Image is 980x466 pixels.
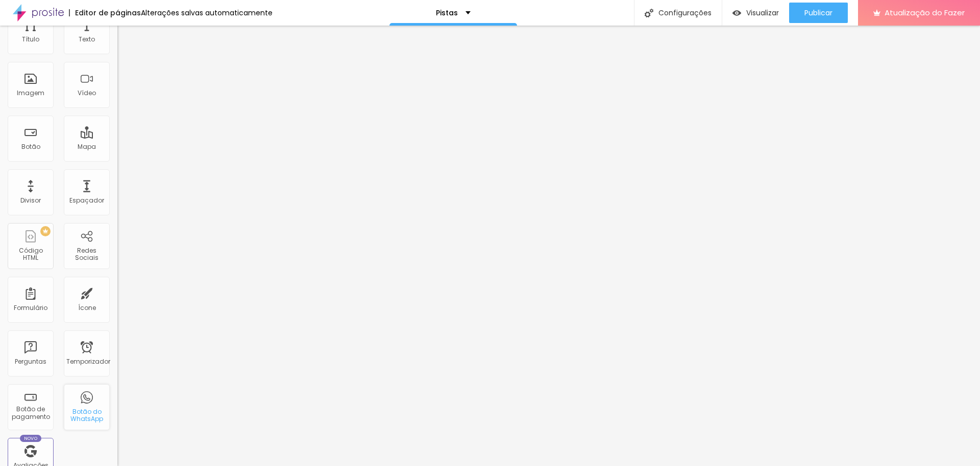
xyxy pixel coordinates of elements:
[79,35,95,43] font: Texto
[78,303,96,312] font: Ícone
[75,8,141,18] font: Editor de páginas
[17,88,44,97] font: Imagem
[141,8,273,18] font: Alterações salvas automaticamente
[746,8,779,18] font: Visualizar
[70,407,103,423] font: Botão do WhatsApp
[15,357,46,366] font: Perguntas
[66,357,110,366] font: Temporizador
[75,246,99,262] font: Redes Sociais
[645,9,653,17] img: Ícone
[12,405,50,420] font: Botão de pagamento
[789,3,848,23] button: Publicar
[117,26,980,466] iframe: Editor
[722,3,789,23] button: Visualizar
[436,8,458,18] font: Pistas
[804,8,832,18] font: Publicar
[658,8,712,18] font: Configurações
[19,246,43,262] font: Código HTML
[78,142,96,151] font: Mapa
[20,196,41,205] font: Divisor
[24,435,38,441] font: Novo
[732,9,741,17] img: view-1.svg
[78,88,96,97] font: Vídeo
[14,303,47,312] font: Formulário
[21,142,40,151] font: Botão
[22,35,39,43] font: Título
[69,196,104,205] font: Espaçador
[885,7,965,18] font: Atualização do Fazer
